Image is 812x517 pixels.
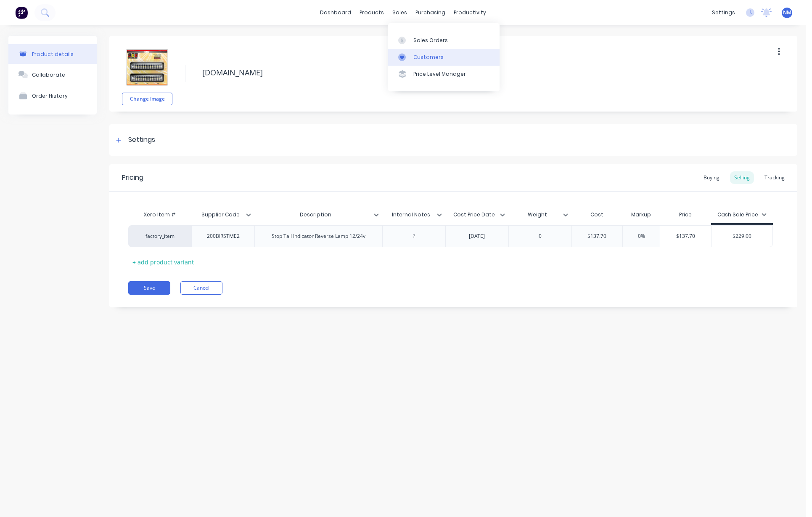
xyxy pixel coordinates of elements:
div: Buying [699,171,724,184]
div: factory_item [137,232,183,240]
a: Sales Orders [388,32,500,48]
div: settings [708,6,739,19]
div: 0% [620,226,662,247]
div: Cash Sale Price [717,211,767,219]
div: Stop Tail Indicator Reverse Lamp 12/24v [265,231,372,242]
div: $137.70 [572,226,623,247]
div: factory_item200BIRSTME2Stop Tail Indicator Reverse Lamp 12/24v[DATE]0$137.700%$137.70$229.00 [128,225,773,247]
img: file [126,46,168,88]
div: + add product variant [128,256,198,269]
button: Change image [122,93,172,105]
textarea: [DOMAIN_NAME] [198,63,728,83]
div: Selling [730,171,754,184]
div: Pricing [122,173,143,183]
div: Description [254,204,377,225]
div: Cost [571,206,623,223]
button: Product details [8,44,97,64]
button: Collaborate [8,64,97,85]
a: Customers [388,49,500,66]
div: Order History [32,93,68,99]
div: productivity [450,6,490,19]
button: Save [128,281,170,295]
div: Customers [413,53,444,61]
a: dashboard [316,6,355,19]
div: products [355,6,388,19]
div: purchasing [411,6,450,19]
div: Price [660,206,711,223]
div: Price Level Manager [413,70,466,78]
div: Sales Orders [413,37,448,44]
div: fileChange image [122,42,172,105]
div: Supplier Code [191,206,254,223]
button: Order History [8,85,97,106]
div: $229.00 [711,226,773,247]
button: Cancel [180,281,222,295]
div: Collaborate [32,72,65,78]
div: Settings [128,135,155,145]
div: Cost Price Date [445,204,503,225]
div: Product details [32,51,74,57]
div: sales [388,6,411,19]
div: Xero Item # [128,206,191,223]
div: $137.70 [660,226,711,247]
img: Factory [15,6,28,19]
div: 200BIRSTME2 [200,231,246,242]
div: Markup [622,206,660,223]
div: Supplier Code [191,204,249,225]
div: Internal Notes [382,204,440,225]
div: Description [254,206,382,223]
div: Cost Price Date [445,206,508,223]
div: [DATE] [456,231,498,242]
div: Internal Notes [382,206,445,223]
div: Weight [508,204,566,225]
span: NM [783,9,791,16]
div: Tracking [760,171,789,184]
div: 0 [519,231,561,242]
a: Price Level Manager [388,66,500,83]
div: Weight [508,206,571,223]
